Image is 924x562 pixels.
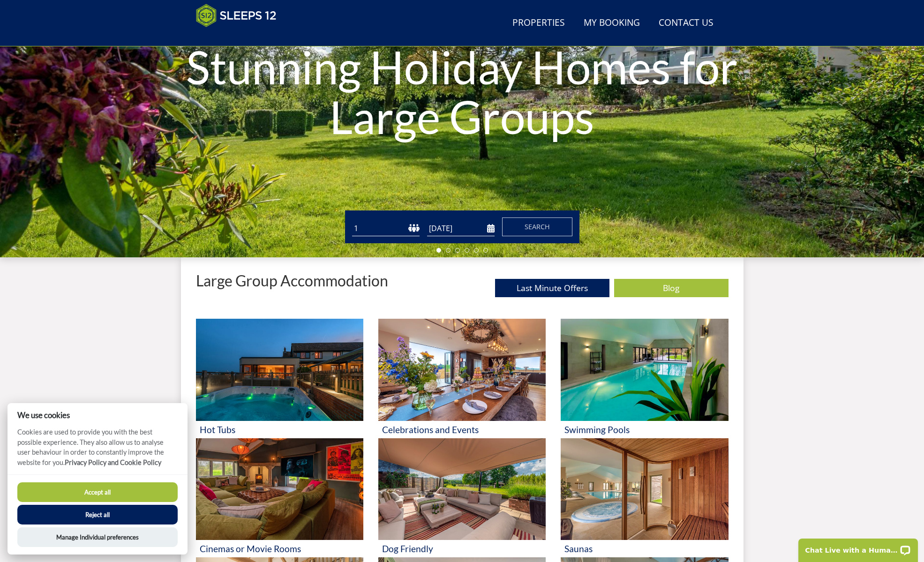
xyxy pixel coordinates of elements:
a: Last Minute Offers [495,279,609,297]
a: 'Saunas' - Large Group Accommodation Holiday Ideas Saunas [561,438,728,558]
a: 'Celebrations and Events' - Large Group Accommodation Holiday Ideas Celebrations and Events [378,319,546,438]
img: 'Saunas' - Large Group Accommodation Holiday Ideas [561,438,728,540]
img: 'Celebrations and Events' - Large Group Accommodation Holiday Ideas [378,319,546,421]
img: 'Hot Tubs' - Large Group Accommodation Holiday Ideas [196,319,363,421]
a: My Booking [580,13,644,34]
iframe: Customer reviews powered by Trustpilot [191,33,290,41]
img: 'Cinemas or Movie Rooms' - Large Group Accommodation Holiday Ideas [196,438,363,540]
a: Privacy Policy and Cookie Policy [65,458,161,466]
img: Sleeps 12 [196,4,277,27]
h2: We use cookies [8,411,188,420]
a: 'Swimming Pools' - Large Group Accommodation Holiday Ideas Swimming Pools [561,319,728,438]
a: 'Cinemas or Movie Rooms' - Large Group Accommodation Holiday Ideas Cinemas or Movie Rooms [196,438,363,558]
a: Properties [509,13,569,34]
h3: Swimming Pools [564,425,724,435]
h3: Cinemas or Movie Rooms [200,544,360,554]
a: Contact Us [655,13,717,34]
input: Arrival Date [427,221,495,236]
button: Manage Individual preferences [17,527,178,547]
h3: Celebrations and Events [382,425,542,435]
span: Search [525,222,550,231]
a: Blog [614,279,729,297]
button: Search [502,217,572,236]
img: 'Swimming Pools' - Large Group Accommodation Holiday Ideas [561,319,728,421]
h3: Hot Tubs [200,425,360,435]
button: Accept all [17,482,178,502]
p: Large Group Accommodation [196,272,388,289]
img: 'Dog Friendly' - Large Group Accommodation Holiday Ideas [378,438,546,540]
h1: Stunning Holiday Homes for Large Groups [139,23,786,160]
p: Cookies are used to provide you with the best possible experience. They also allow us to analyse ... [8,427,188,474]
iframe: LiveChat chat widget [792,532,924,562]
h3: Dog Friendly [382,544,542,554]
button: Reject all [17,505,178,525]
a: 'Hot Tubs' - Large Group Accommodation Holiday Ideas Hot Tubs [196,319,363,438]
a: 'Dog Friendly' - Large Group Accommodation Holiday Ideas Dog Friendly [378,438,546,558]
h3: Saunas [564,544,724,554]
